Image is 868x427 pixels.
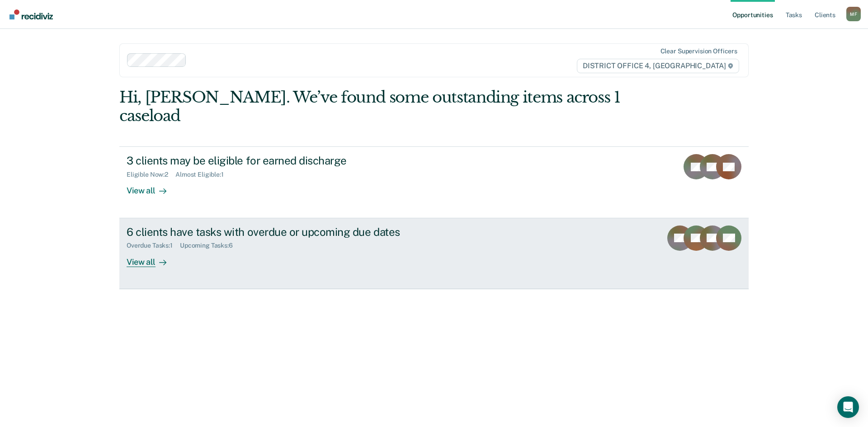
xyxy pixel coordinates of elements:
[175,171,231,178] div: Almost Eligible : 1
[127,171,175,178] div: Eligible Now : 2
[127,154,444,167] div: 3 clients may be eligible for earned discharge
[577,59,739,73] span: DISTRICT OFFICE 4, [GEOGRAPHIC_DATA]
[119,146,749,218] a: 3 clients may be eligible for earned dischargeEligible Now:2Almost Eligible:1View all
[127,178,177,196] div: View all
[9,9,53,19] img: Recidiviz
[119,218,749,289] a: 6 clients have tasks with overdue or upcoming due datesOverdue Tasks:1Upcoming Tasks:6View all
[837,396,859,418] div: Open Intercom Messenger
[127,242,180,249] div: Overdue Tasks : 1
[846,7,861,21] button: Profile dropdown button
[127,249,177,267] div: View all
[127,225,444,239] div: 6 clients have tasks with overdue or upcoming due dates
[180,242,240,249] div: Upcoming Tasks : 6
[660,47,737,55] div: Clear supervision officers
[119,88,623,125] div: Hi, [PERSON_NAME]. We’ve found some outstanding items across 1 caseload
[846,7,861,21] div: M F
